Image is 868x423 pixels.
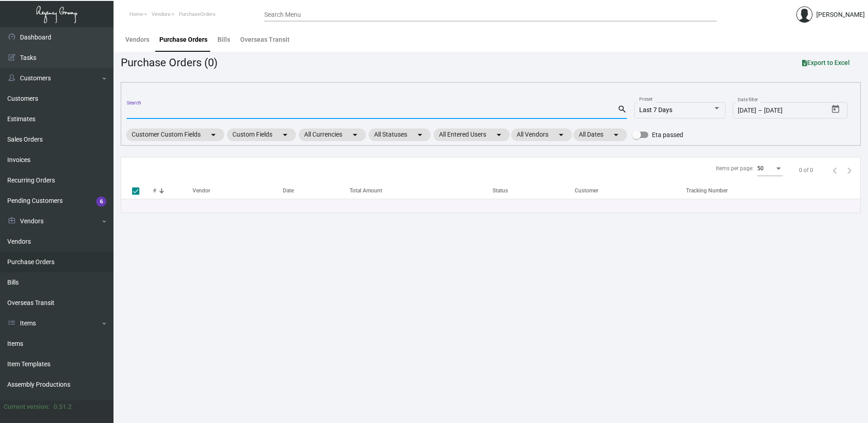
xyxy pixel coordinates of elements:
span: PurchaseOrders [179,11,216,17]
div: Status [493,187,508,195]
mat-icon: arrow_drop_down [350,129,360,140]
span: Vendors [152,11,170,17]
div: 0.51.2 [54,402,72,412]
mat-icon: arrow_drop_down [611,129,621,140]
mat-icon: search [617,104,627,115]
mat-chip: All Entered Users [434,128,510,141]
mat-chip: All Vendors [511,128,572,141]
span: Export to Excel [802,59,850,66]
mat-chip: All Currencies [299,128,366,141]
span: – [758,107,762,114]
input: Start date [738,107,756,114]
mat-icon: arrow_drop_down [414,129,425,140]
mat-chip: All Dates [573,128,627,141]
mat-chip: Customer Custom Fields [126,128,224,141]
div: # [153,187,156,195]
input: End date [764,107,808,114]
div: Overseas Transit [240,35,290,44]
div: Tracking Number [686,187,860,195]
span: Home [129,11,143,17]
div: Vendor [192,187,210,195]
div: Date [283,187,350,195]
div: # [153,187,192,195]
div: Purchase Orders [159,35,207,44]
div: [PERSON_NAME] [816,10,865,20]
button: Next page [842,163,857,177]
div: 0 of 0 [799,166,813,174]
div: Total Amount [350,187,492,195]
mat-icon: arrow_drop_down [556,129,567,140]
button: Previous page [828,163,842,177]
div: Status [493,187,575,195]
div: Vendor [192,187,283,195]
mat-icon: arrow_drop_down [493,129,504,140]
div: Vendors [125,35,149,44]
button: Open calendar [829,102,843,117]
div: Current version: [4,402,50,412]
button: Export to Excel [795,54,857,71]
div: Date [283,187,294,195]
span: Eta passed [652,129,683,140]
mat-icon: arrow_drop_down [208,129,219,140]
img: admin@bootstrapmaster.com [796,6,813,23]
span: 50 [757,165,764,172]
mat-icon: arrow_drop_down [280,129,291,140]
div: Items per page: [716,164,754,172]
div: Tracking Number [686,187,728,195]
div: Purchase Orders (0) [121,54,217,71]
mat-chip: Custom Fields [227,128,296,141]
div: Bills [217,35,230,44]
div: Customer [575,187,686,195]
div: Total Amount [350,187,382,195]
span: Last 7 Days [639,106,672,113]
div: Customer [575,187,598,195]
mat-chip: All Statuses [369,128,431,141]
mat-select: Items per page: [757,166,783,172]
